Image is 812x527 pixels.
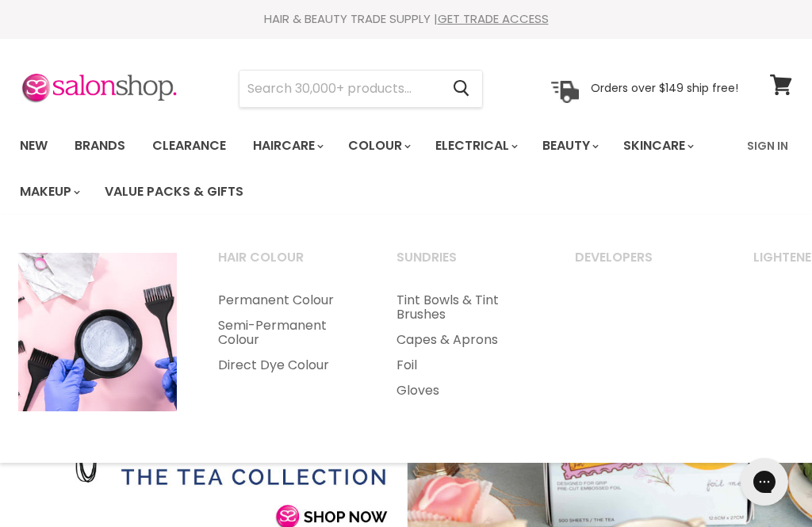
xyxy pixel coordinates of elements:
a: Capes & Aprons [377,327,552,353]
a: Foil [377,353,552,378]
a: New [8,129,59,162]
p: Orders over $149 ship free! [591,81,738,95]
a: Electrical [423,129,527,162]
a: Developers [555,245,730,285]
a: Hair Colour [198,245,373,285]
a: Colour [336,129,420,162]
ul: Main menu [198,288,373,378]
form: Product [239,70,483,108]
a: Sundries [377,245,552,285]
ul: Main menu [8,123,737,215]
a: Brands [63,129,137,162]
a: Sign In [737,129,798,162]
a: Direct Dye Colour [198,353,373,378]
a: GET TRADE ACCESS [438,10,549,27]
a: Value Packs & Gifts [93,175,255,208]
a: Beauty [530,129,608,162]
iframe: Gorgias live chat messenger [733,453,796,511]
a: Permanent Colour [198,288,373,313]
a: Haircare [241,129,333,162]
a: Clearance [140,129,238,162]
a: Gloves [377,378,552,403]
button: Search [440,71,482,107]
a: Tint Bowls & Tint Brushes [377,288,552,327]
a: Skincare [611,129,703,162]
ul: Main menu [377,288,552,403]
a: Makeup [8,175,90,208]
input: Search [239,71,440,107]
a: Semi-Permanent Colour [198,313,373,353]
